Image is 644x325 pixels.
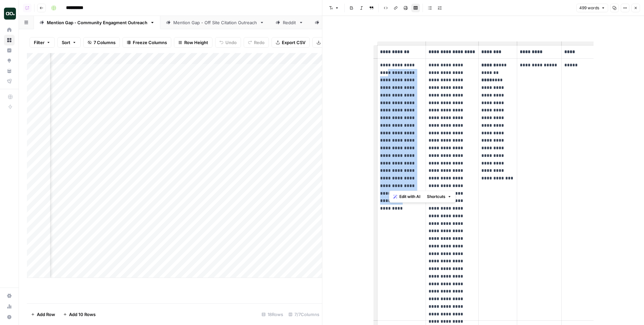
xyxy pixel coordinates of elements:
[254,39,265,46] span: Redo
[122,37,171,48] button: Freeze Columns
[427,194,445,200] span: Shortcuts
[4,312,15,322] button: Help + Support
[27,309,59,320] button: Add Row
[184,39,208,46] span: Row Height
[399,194,420,200] span: Edit with AI
[225,39,237,46] span: Undo
[270,16,309,29] a: Reddit
[215,37,241,48] button: Undo
[173,19,257,26] div: Mention Gap - Off Site Citation Outreach
[4,301,15,312] a: Usage
[259,309,286,320] div: 18 Rows
[4,8,16,20] img: Dillon Test Logo
[83,37,120,48] button: 7 Columns
[579,5,599,11] span: 499 words
[424,192,454,201] button: Shortcuts
[286,309,322,320] div: 7/7 Columns
[4,55,15,66] a: Opportunities
[282,39,305,46] span: Export CSV
[174,37,212,48] button: Row Height
[4,45,15,56] a: Insights
[4,66,15,76] a: Your Data
[244,37,269,48] button: Redo
[69,311,96,318] span: Add 10 Rows
[30,37,55,48] button: Filter
[4,35,15,45] a: Browse
[272,37,310,48] button: Export CSV
[37,311,55,318] span: Add Row
[57,37,81,48] button: Sort
[283,19,296,26] div: Reddit
[62,39,70,46] span: Sort
[4,5,15,22] button: Workspace: Dillon Test
[391,192,423,201] button: Edit with AI
[4,25,15,35] a: Home
[34,16,160,29] a: Mention Gap - Community Engagment Outreach
[47,19,147,26] div: Mention Gap - Community Engagment Outreach
[133,39,167,46] span: Freeze Columns
[576,4,608,12] button: 499 words
[94,39,116,46] span: 7 Columns
[34,39,44,46] span: Filter
[160,16,270,29] a: Mention Gap - Off Site Citation Outreach
[309,16,366,29] a: Offsite Rewrite
[59,309,100,320] button: Add 10 Rows
[4,291,15,301] a: Settings
[4,76,15,87] a: Flightpath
